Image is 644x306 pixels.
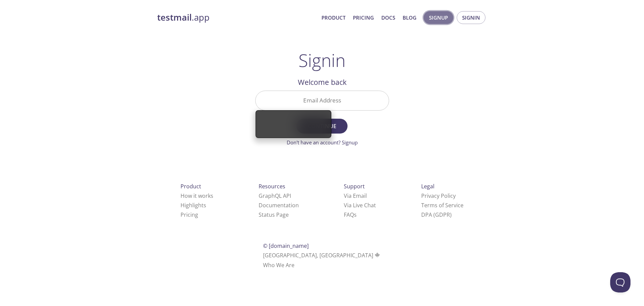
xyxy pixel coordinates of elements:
[259,183,285,190] span: Resources
[181,192,213,199] a: How it works
[429,13,448,22] span: Signup
[299,50,345,70] h1: Signin
[321,13,345,22] a: Product
[344,192,367,199] a: Via Email
[181,183,201,190] span: Product
[344,211,357,218] a: FAQ
[287,139,358,146] a: Don't have an account? Signup
[181,211,198,218] a: Pricing
[421,183,434,190] span: Legal
[610,272,630,292] iframe: Help Scout Beacon - Open
[354,211,357,218] span: s
[259,202,299,209] a: Documentation
[181,202,206,209] a: Highlights
[157,11,192,23] strong: testmail
[157,12,316,23] a: testmail.app
[344,202,376,209] a: Via Live Chat
[457,11,485,24] button: Signin
[424,11,453,24] button: Signup
[263,242,309,250] span: © [DOMAIN_NAME]
[421,192,456,199] a: Privacy Policy
[259,192,291,199] a: GraphQL API
[255,76,389,88] h2: Welcome back
[259,211,289,218] a: Status Page
[263,261,294,269] a: Who We Are
[353,13,374,22] a: Pricing
[381,13,395,22] a: Docs
[403,13,416,22] a: Blog
[263,252,381,259] span: [GEOGRAPHIC_DATA], [GEOGRAPHIC_DATA]
[421,211,452,218] a: DPA (GDPR)
[421,202,463,209] a: Terms of Service
[462,13,480,22] span: Signin
[344,183,365,190] span: Support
